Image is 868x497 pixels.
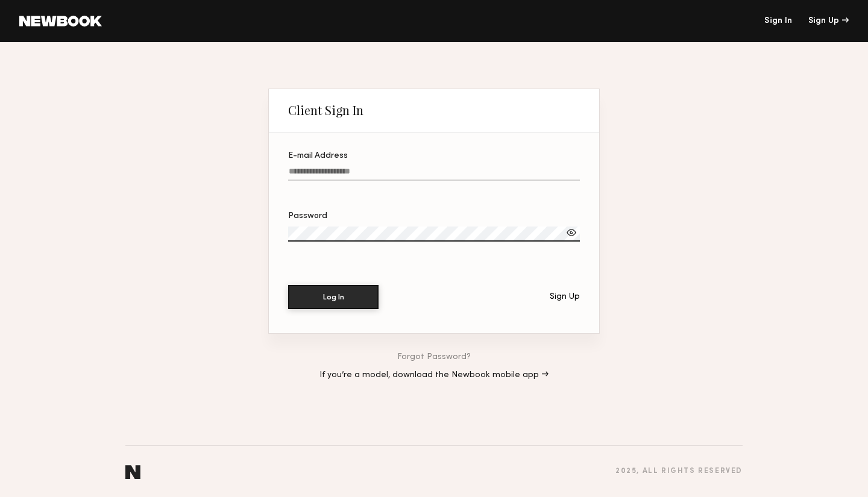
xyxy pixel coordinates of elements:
a: If you’re a model, download the Newbook mobile app → [319,371,549,380]
div: Sign Up [550,293,580,301]
button: Log In [288,285,379,309]
div: Password [288,212,580,220]
a: Forgot Password? [397,353,471,361]
div: Client Sign In [288,103,363,117]
div: E-mail Address [288,152,580,160]
input: Password [288,227,580,242]
div: 2025 , all rights reserved [615,467,743,475]
div: Sign Up [808,17,849,25]
input: E-mail Address [288,167,580,181]
a: Sign In [764,17,792,25]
